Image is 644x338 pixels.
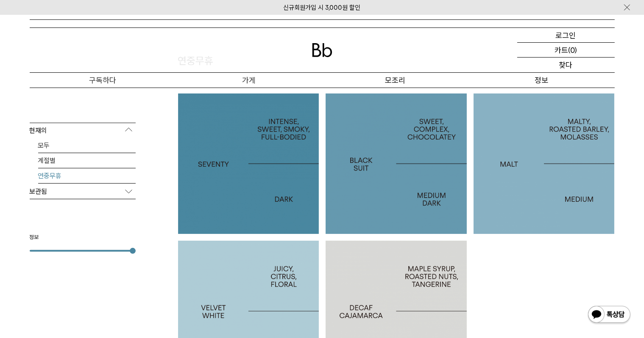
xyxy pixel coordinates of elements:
font: 찾다 [559,60,573,69]
font: 모두 [38,141,50,149]
a: 구독하다 [30,73,176,88]
font: 계절별 [38,157,56,165]
font: 연중무휴 [38,172,62,180]
a: 계절별 [38,153,136,168]
a: 몰트몰트 [474,93,615,234]
font: 모조리 [385,76,405,85]
a: 카트 (0) [517,43,615,58]
font: 가게 [242,76,256,85]
font: 카트 [555,46,568,55]
img: 로고 [312,43,332,57]
font: 정보 [30,234,39,240]
font: 정보 [535,76,548,85]
img: 카카오톡 채널 1:1 소개 버튼 [587,305,631,325]
font: 로그인 [556,31,576,40]
a: 가게 [176,73,322,88]
font: 보관됨 [30,187,47,195]
font: (0) [568,46,577,55]
a: 모두 [38,138,136,153]
font: 구독하다 [89,76,116,85]
font: 현재의 [30,126,47,135]
a: 연중무휴 [38,168,136,183]
a: 블랙수트BLACK SUIT [326,93,467,234]
a: 세븐티SEVENTY [178,93,319,234]
a: 로그인 [517,28,615,43]
a: 신규회원가입 시 3,000원 ​​할인 [284,4,361,11]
